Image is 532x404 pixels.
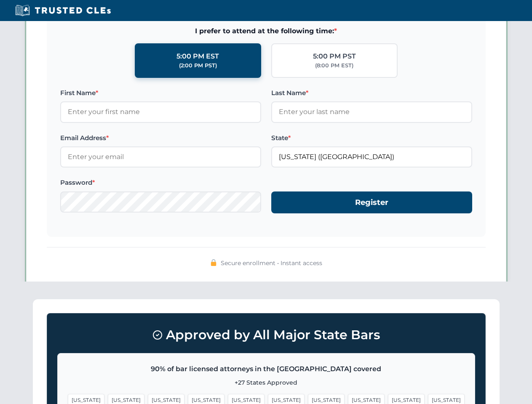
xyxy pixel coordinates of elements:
[221,258,322,268] span: Secure enrollment • Instant access
[60,88,261,98] label: First Name
[57,324,475,346] h3: Approved by All Major State Bars
[60,178,261,188] label: Password
[271,101,472,122] input: Enter your last name
[271,146,472,167] input: Arizona (AZ)
[315,61,353,70] div: (8:00 PM EST)
[271,88,472,98] label: Last Name
[176,51,219,62] div: 5:00 PM EST
[271,133,472,143] label: State
[210,259,217,266] img: 🔒
[68,364,465,375] p: 90% of bar licensed attorneys in the [GEOGRAPHIC_DATA] covered
[179,61,217,70] div: (2:00 PM PST)
[313,51,356,62] div: 5:00 PM PST
[60,101,261,122] input: Enter your first name
[13,4,113,17] img: Trusted CLEs
[68,378,465,387] p: +27 States Approved
[60,133,261,143] label: Email Address
[271,191,472,214] button: Register
[60,26,472,37] span: I prefer to attend at the following time:
[60,146,261,167] input: Enter your email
